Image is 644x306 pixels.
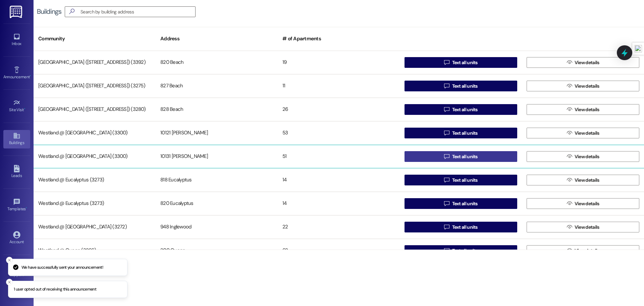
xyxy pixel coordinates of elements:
span: • [30,74,31,78]
div: 828 Beach [156,103,278,116]
div: 14 [278,197,400,210]
i:  [444,177,449,183]
button: View details [527,81,639,91]
i:  [567,224,572,230]
i:  [444,248,449,253]
button: Text all units [405,175,517,185]
button: Text all units [405,81,517,91]
span: Text all units [452,83,478,90]
button: View details [527,175,639,185]
div: [GEOGRAPHIC_DATA] ([STREET_ADDRESS]) (3275) [34,79,156,93]
button: View details [527,57,639,68]
button: View details [527,245,639,256]
span: Text all units [452,106,478,113]
i:  [444,154,449,159]
button: Text all units [405,222,517,232]
div: Buildings [37,8,61,15]
div: Westland @ Eucalyptus (3273) [34,197,156,210]
div: 62 [278,244,400,257]
button: View details [527,128,639,138]
div: [GEOGRAPHIC_DATA] ([STREET_ADDRESS]) (3280) [34,103,156,116]
i:  [444,83,449,89]
i:  [567,130,572,136]
a: Buildings [3,130,30,148]
div: # of Apartments [278,31,400,47]
div: Westland @ Queen (3266) [34,244,156,257]
div: 53 [278,126,400,140]
span: View details [575,224,599,231]
div: 19 [278,56,400,69]
span: Text all units [452,130,478,137]
span: Text all units [452,224,478,231]
span: • [24,106,25,111]
a: Inbox [3,31,30,49]
div: Westland @ [GEOGRAPHIC_DATA] (3272) [34,220,156,234]
button: Text all units [405,57,517,68]
span: View details [575,106,599,113]
i:  [567,60,572,65]
span: View details [575,83,599,90]
a: Support [3,262,30,280]
span: View details [575,200,599,207]
i:  [444,130,449,136]
i:  [567,83,572,89]
button: Text all units [405,128,517,138]
div: 818 Eucalyptus [156,173,278,187]
p: 1 user opted out of receiving this announcement [14,287,96,293]
i:  [567,201,572,206]
span: Text all units [452,247,478,254]
i:  [444,60,449,65]
button: View details [527,104,639,115]
button: View details [527,198,639,209]
span: Text all units [452,153,478,160]
div: [GEOGRAPHIC_DATA] ([STREET_ADDRESS]) (3392) [34,56,156,69]
span: View details [575,177,599,184]
button: Close toast [6,279,13,286]
span: View details [575,130,599,137]
div: 26 [278,103,400,116]
a: Account [3,229,30,247]
i:  [444,201,449,206]
div: 14 [278,173,400,187]
i:  [567,107,572,112]
button: Text all units [405,151,517,162]
button: View details [527,151,639,162]
a: Site Visit • [3,97,30,115]
div: 820 Beach [156,56,278,69]
a: Templates • [3,196,30,214]
span: Text all units [452,200,478,207]
i:  [444,107,449,112]
div: 10121 [PERSON_NAME] [156,126,278,140]
span: Text all units [452,177,478,184]
span: View details [575,59,599,66]
input: Search by building address [80,7,195,16]
span: • [26,206,27,210]
i:  [444,224,449,230]
div: 22 [278,220,400,234]
p: We have successfully sent your announcement! [21,264,103,270]
div: 200 Queen [156,244,278,257]
div: Address [156,31,278,47]
div: 10131 [PERSON_NAME] [156,150,278,163]
div: 11 [278,79,400,93]
button: Text all units [405,245,517,256]
button: Text all units [405,104,517,115]
div: Westland @ Eucalyptus (3273) [34,173,156,187]
span: View details [575,153,599,160]
button: Close toast [6,257,13,263]
i:  [567,154,572,159]
div: Community [34,31,156,47]
span: Text all units [452,59,478,66]
button: Text all units [405,198,517,209]
div: Westland @ [GEOGRAPHIC_DATA] (3300) [34,126,156,140]
div: Westland @ [GEOGRAPHIC_DATA] (3300) [34,150,156,163]
div: 827 Beach [156,79,278,93]
img: ResiDesk Logo [10,6,23,18]
div: 51 [278,150,400,163]
div: 948 Inglewood [156,220,278,234]
i:  [66,8,77,15]
div: 820 Eucalyptus [156,197,278,210]
i:  [567,177,572,183]
button: View details [527,222,639,232]
a: Leads [3,163,30,181]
